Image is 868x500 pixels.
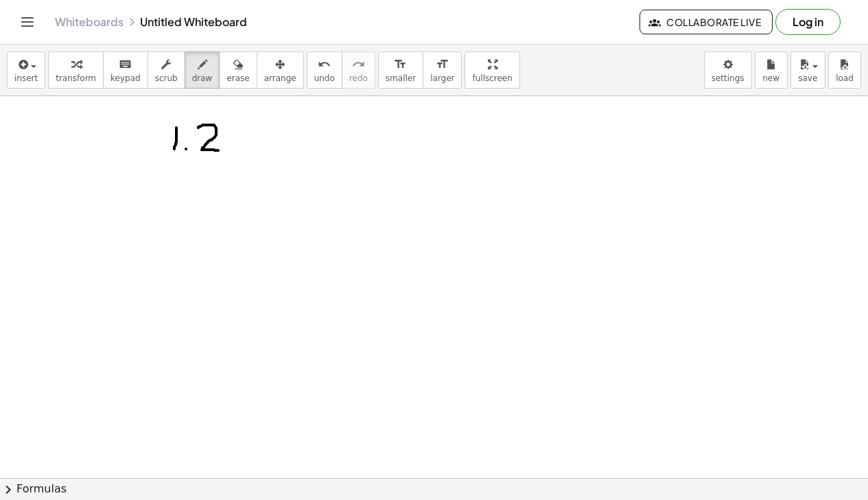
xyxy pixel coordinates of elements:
[226,73,249,83] span: erase
[56,73,96,83] span: transform
[423,52,462,89] button: format_sizelarger
[640,10,773,34] button: Collaborate Live
[394,56,407,73] i: format_size
[349,73,368,83] span: redo
[712,73,744,83] span: settings
[192,73,213,83] span: draw
[755,52,788,89] button: new
[307,52,342,89] button: undoundo
[7,52,45,89] button: insert
[465,52,519,89] button: fullscreen
[352,56,365,73] i: redo
[103,52,148,89] button: keyboardkeypad
[219,52,257,89] button: erase
[342,52,375,89] button: redoredo
[314,73,335,83] span: undo
[148,52,185,89] button: scrub
[436,56,449,73] i: format_size
[798,73,817,83] span: save
[16,11,38,33] button: Toggle navigation
[775,9,841,35] button: Log in
[430,73,454,83] span: larger
[48,52,104,89] button: transform
[264,73,296,83] span: arrange
[378,52,423,89] button: format_sizesmaller
[55,15,124,29] a: Whiteboards
[155,73,178,83] span: scrub
[386,73,416,83] span: smaller
[790,52,825,89] button: save
[704,52,752,89] button: settings
[318,56,331,73] i: undo
[836,73,854,83] span: load
[119,56,132,73] i: keyboard
[257,52,304,89] button: arrange
[472,73,512,83] span: fullscreen
[185,52,220,89] button: draw
[762,73,779,83] span: new
[828,52,861,89] button: load
[14,73,38,83] span: insert
[110,73,141,83] span: keypad
[651,16,761,28] span: Collaborate Live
